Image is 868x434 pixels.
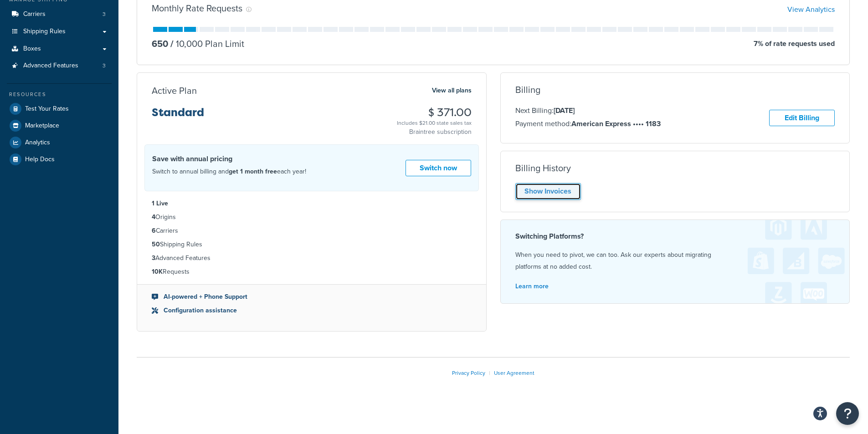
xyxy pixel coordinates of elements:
div: Includes $21.00 state sales tax [397,118,472,128]
a: Learn more [515,281,549,291]
a: Analytics [7,134,112,151]
strong: 50 [152,240,160,249]
strong: 10K [152,267,163,276]
h3: Billing History [515,163,571,173]
span: 3 [103,10,106,18]
a: Test Your Rates [7,101,112,117]
strong: 6 [152,226,156,235]
p: 650 [152,37,168,50]
li: AI-powered + Phone Support [152,292,472,302]
span: Advanced Features [23,62,78,70]
li: Requests [152,267,472,277]
a: Marketplace [7,117,112,134]
a: Boxes [7,41,112,57]
span: Shipping Rules [23,28,66,36]
span: Test Your Rates [25,105,69,113]
h3: Monthly Rate Requests [152,3,242,13]
p: Switch to annual billing and each year! [152,166,306,178]
h4: Switching Platforms? [515,231,835,242]
strong: 3 [152,253,155,263]
span: 3 [103,62,106,70]
li: Carriers [7,6,112,23]
p: Next Billing: [515,105,661,117]
strong: 4 [152,212,155,222]
p: Payment method: [515,118,661,130]
strong: American Express •••• 1183 [571,118,661,129]
h3: Billing [515,85,540,95]
li: Shipping Rules [152,240,472,250]
li: Origins [152,212,472,222]
span: Boxes [23,45,41,53]
strong: [DATE] [554,105,575,116]
h3: Active Plan [152,86,197,96]
a: Shipping Rules [7,23,112,40]
a: Carriers 3 [7,6,112,23]
strong: get 1 month free [229,167,277,176]
p: 7 % of rate requests used [754,37,835,50]
a: Edit Billing [769,110,835,127]
h3: Standard [152,107,204,126]
span: Marketplace [25,122,59,130]
li: Advanced Features [7,57,112,74]
a: Show Invoices [515,183,581,200]
a: Privacy Policy [452,369,485,377]
a: View all plans [432,85,472,97]
li: Advanced Features [152,253,472,263]
span: | [489,369,490,377]
p: 10,000 Plan Limit [168,37,244,50]
a: View Analytics [787,4,835,15]
li: Configuration assistance [152,306,472,316]
a: Switch now [406,160,471,177]
p: When you need to pivot, we can too. Ask our experts about migrating platforms at no added cost. [515,249,835,273]
a: Help Docs [7,151,112,168]
span: / [170,37,174,51]
span: Help Docs [25,156,55,163]
span: Carriers [23,10,46,18]
h3: $ 371.00 [397,107,472,118]
strong: 1 Live [152,199,168,208]
p: Braintree subscription [397,128,472,137]
div: Resources [7,91,112,98]
a: Advanced Features 3 [7,57,112,74]
li: Carriers [152,226,472,236]
button: Open Resource Center [836,402,859,425]
h4: Save with annual pricing [152,153,306,164]
a: User Agreement [494,369,534,377]
span: Analytics [25,139,50,147]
